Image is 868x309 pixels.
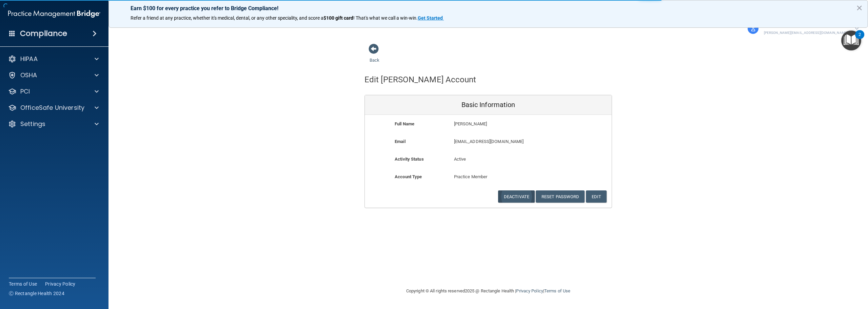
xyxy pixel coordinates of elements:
img: arrow-down.227dba2b.svg [855,27,859,30]
p: Earn $100 for every practice you refer to Bridge Compliance! [131,5,846,12]
a: Back [370,49,379,63]
b: Activity Status [395,157,424,162]
p: PCI [20,87,30,96]
div: 2 [859,35,861,43]
span: ! That's what we call a win-win. [353,15,418,21]
a: Terms of Use [9,281,37,287]
span: Ⓒ Rectangle Health 2024 [9,290,64,297]
button: Deactivate [498,190,535,203]
a: Settings [8,120,99,128]
p: HIPAA [20,55,38,63]
h4: Edit [PERSON_NAME] Account [364,75,476,84]
a: Get Started [418,15,444,21]
a: Privacy Policy [45,281,76,287]
p: OSHA [20,71,37,79]
p: Practice Member [454,173,523,181]
p: [PERSON_NAME] [454,120,562,128]
button: Reset Password [536,190,585,203]
a: Privacy Policy [516,288,543,293]
span: Refer a friend at any practice, whether it's medical, dental, or any other speciality, and score a [131,15,323,21]
a: OSHA [8,71,99,79]
p: [EMAIL_ADDRESS][DOMAIN_NAME] [454,138,562,146]
button: Edit [586,190,607,203]
div: Copyright © All rights reserved 2025 @ Rectangle Health | | [364,280,612,302]
strong: Get Started [418,15,443,21]
a: OfficeSafe University [8,104,99,112]
button: Open Resource Center, 2 new notifications [841,30,861,50]
div: Basic Information [365,95,612,115]
img: avatar.17b06cb7.svg [748,23,758,34]
a: Terms of Use [544,288,570,293]
strong: $100 gift card [323,15,353,21]
b: Account Type [395,174,422,179]
a: PCI [8,87,99,96]
b: Email [395,139,406,144]
a: HIPAA [8,55,99,63]
p: OfficeSafe University [20,104,84,112]
h4: Compliance [20,29,67,38]
b: Full Name [395,121,414,126]
p: [PERSON_NAME][EMAIL_ADDRESS][DOMAIN_NAME] [764,30,848,36]
button: Close [856,2,863,13]
p: Active [454,155,523,163]
p: Settings [20,120,45,128]
img: PMB logo [8,7,100,21]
